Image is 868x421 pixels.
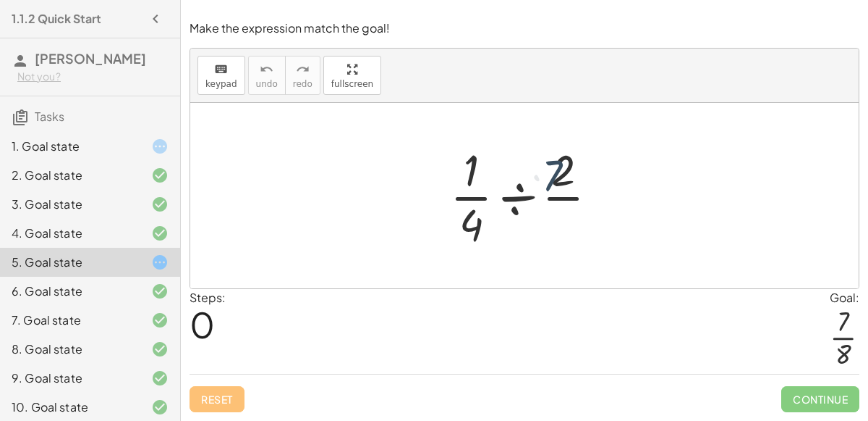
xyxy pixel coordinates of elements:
div: 5. Goal state [12,254,128,271]
div: 10. Goal state [12,399,128,416]
i: Task finished and correct. [151,399,169,416]
div: 9. Goal state [12,370,128,387]
span: [PERSON_NAME] [35,50,146,67]
i: Task finished and correct. [151,312,169,329]
i: keyboard [214,61,228,78]
p: Make the expression match the goal! [190,20,859,37]
span: fullscreen [331,79,373,89]
i: Task finished and correct. [151,283,169,300]
div: Not you? [17,70,169,84]
span: keypad [205,79,237,89]
label: Steps: [190,290,226,305]
i: undo [260,61,273,78]
div: 8. Goal state [12,341,128,358]
div: 6. Goal state [12,283,128,300]
div: Goal: [830,289,859,307]
div: 7. Goal state [12,312,128,329]
i: redo [296,61,310,78]
div: 4. Goal state [12,225,128,242]
button: redoredo [285,56,320,95]
i: Task started. [151,138,169,155]
button: keyboardkeypad [197,56,245,95]
button: fullscreen [323,56,381,95]
span: redo [293,79,312,89]
i: Task finished and correct. [151,167,169,184]
button: undoundo [248,56,286,95]
i: Task finished and correct. [151,370,169,387]
span: undo [256,79,278,89]
h4: 1.1.2 Quick Start [12,10,101,28]
div: 3. Goal state [12,196,128,213]
i: Task finished and correct. [151,196,169,213]
span: Tasks [35,109,64,124]
i: Task finished and correct. [151,225,169,242]
i: Task finished and correct. [151,341,169,358]
i: Task started. [151,254,169,271]
div: 1. Goal state [12,138,128,155]
div: 2. Goal state [12,167,128,184]
span: 0 [190,302,215,346]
